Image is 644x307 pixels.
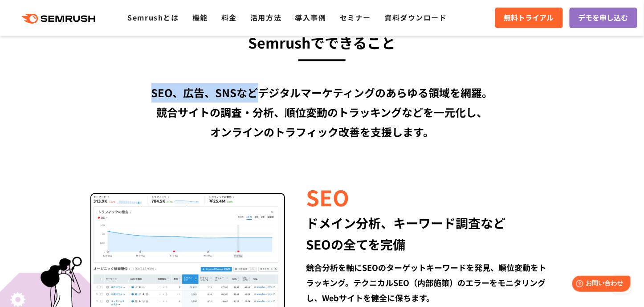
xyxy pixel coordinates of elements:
[495,8,563,28] a: 無料トライアル
[250,12,281,23] a: 活用方法
[127,12,179,23] a: Semrushとは
[306,212,554,255] div: ドメイン分析、キーワード調査など SEOの全てを完備
[384,12,447,23] a: 資料ダウンロード
[340,12,371,23] a: セミナー
[306,260,554,305] div: 競合分析を軸にSEOのターゲットキーワードを発見、順位変動をトラッキング。テクニカルSEO（内部施策）のエラーをモニタリングし、Webサイトを健全に保ちます。
[579,12,628,24] span: デモを申し込む
[192,12,208,23] a: 機能
[295,12,326,23] a: 導入事例
[570,8,637,28] a: デモを申し込む
[66,83,578,142] div: SEO、広告、SNSなどデジタルマーケティングのあらゆる領域を網羅。 競合サイトの調査・分析、順位変動のトラッキングなどを一元化し、 オンラインのトラフィック改善を支援します。
[565,272,634,297] iframe: Help widget launcher
[306,182,554,212] div: SEO
[66,30,578,54] h3: Semrushでできること
[504,12,554,24] span: 無料トライアル
[221,12,237,23] a: 料金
